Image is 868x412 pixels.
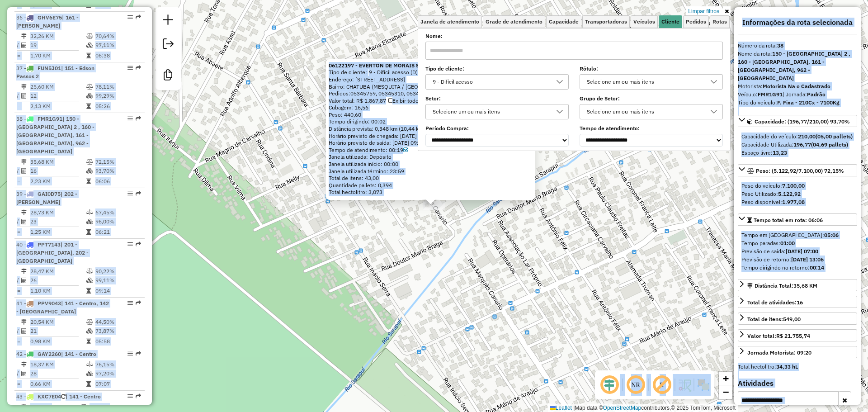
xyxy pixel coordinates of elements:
[30,286,86,295] td: 1,10 KM
[16,393,101,400] span: 43 -
[16,190,77,205] span: | 202 - [PERSON_NAME]
[38,65,61,71] span: FUN5J01
[777,42,783,49] strong: 38
[580,65,723,73] label: Rótulo:
[21,319,27,325] i: Distância Total
[16,350,96,357] span: 42 -
[776,332,810,339] strong: R$ 21.755,74
[38,350,61,357] span: GAY2260
[798,133,816,140] strong: 210,00
[159,35,177,55] a: Exportar sessão
[95,337,141,346] td: 05:58
[747,349,811,357] div: Jornada Motorista: 09:20
[30,157,86,166] td: 35,68 KM
[16,369,21,378] td: /
[38,190,61,197] span: GAI0D75
[30,379,86,388] td: 0,66 KM
[21,159,27,165] i: Distância Total
[95,102,141,111] td: 05:26
[741,198,854,206] div: Peso disponível:
[136,242,141,247] em: Rota exportada
[30,41,86,50] td: 19
[16,327,21,336] td: /
[791,256,824,263] strong: [DATE] 13:06
[30,177,86,186] td: 2,23 KM
[738,99,857,107] div: Tipo do veículo:
[329,104,368,111] span: Cubagem: 16,56
[738,90,857,99] div: Veículo:
[16,300,109,315] span: 41 -
[329,97,533,104] div: Valor total: R$ 1.867,87
[127,65,133,71] em: Opções
[30,217,86,226] td: 23
[16,227,21,237] td: =
[329,133,533,140] div: Horário previsto de chegada: [DATE] 08:41
[95,91,141,100] td: 99,29%
[425,95,569,103] label: Setor:
[719,372,732,385] a: Zoom in
[738,227,857,275] div: Tempo total em rota: 06:06
[741,190,854,198] div: Peso Utilizado:
[86,84,93,90] i: % de utilização do peso
[549,19,579,24] span: Capacidade
[30,276,86,285] td: 26
[16,337,21,346] td: =
[136,65,141,71] em: Rota exportada
[793,282,817,289] span: 35,68 KM
[782,182,805,189] strong: 7.100,00
[16,14,79,29] span: 36 -
[95,276,141,285] td: 99,11%
[21,362,27,367] i: Distância Total
[429,75,551,89] div: 9 - Difícil acesso
[95,41,141,50] td: 97,11%
[747,332,810,340] div: Valor total:
[783,91,826,98] span: | Jornada:
[329,153,533,161] div: Janela utilizada: Depósito
[127,242,133,247] em: Opções
[95,177,141,186] td: 06:06
[95,82,141,91] td: 78,11%
[486,19,542,24] span: Grade de atendimento
[127,14,133,20] em: Opções
[21,168,27,174] i: Total de Atividades
[136,300,141,306] em: Rota exportada
[329,62,423,69] a: 06122197 - EVERTON DE MORAIS SA
[30,267,86,276] td: 28,47 KM
[21,219,27,224] i: Total de Atividades
[778,190,801,197] strong: 5.122,92
[738,129,857,161] div: Capacidade: (196,77/210,00) 93,70%
[61,350,96,357] span: | 141 - Centro
[741,256,854,264] div: Previsão de retorno:
[329,161,533,168] div: Janela utilizada início: 00:00
[95,267,141,276] td: 90,22%
[797,299,803,306] strong: 16
[89,403,136,412] td: 86,46%
[86,210,93,215] i: % de utilização do peso
[584,104,705,119] div: Selecione um ou mais itens
[369,69,424,76] span: 9 - Difícil acesso (D)
[16,65,94,80] span: 37 -
[21,278,27,283] i: Total de Atividades
[738,346,857,358] a: Jornada Motorista: 09:20
[651,374,673,396] span: Exibir rótulo
[780,240,795,246] strong: 01:00
[738,296,857,308] a: Total de atividades:16
[16,115,94,155] span: 38 -
[80,404,87,410] i: % de utilização do peso
[136,14,141,20] em: Rota exportada
[16,276,21,285] td: /
[741,247,854,256] div: Previsão de saída:
[329,76,533,83] div: Endereço: [STREET_ADDRESS]
[30,82,86,91] td: 25,60 KM
[425,65,569,73] label: Tipo de cliente:
[16,286,21,295] td: =
[425,124,569,133] label: Período Compra:
[16,41,21,50] td: /
[86,104,91,109] i: Tempo total em rota
[329,147,533,154] div: Tempo de atendimento: 00:19
[38,14,62,21] span: GHV6E75
[30,91,86,100] td: 12
[738,115,857,127] a: Capacidade: (196,77/210,00) 93,70%
[30,102,86,111] td: 2,13 KM
[21,93,27,99] i: Total de Atividades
